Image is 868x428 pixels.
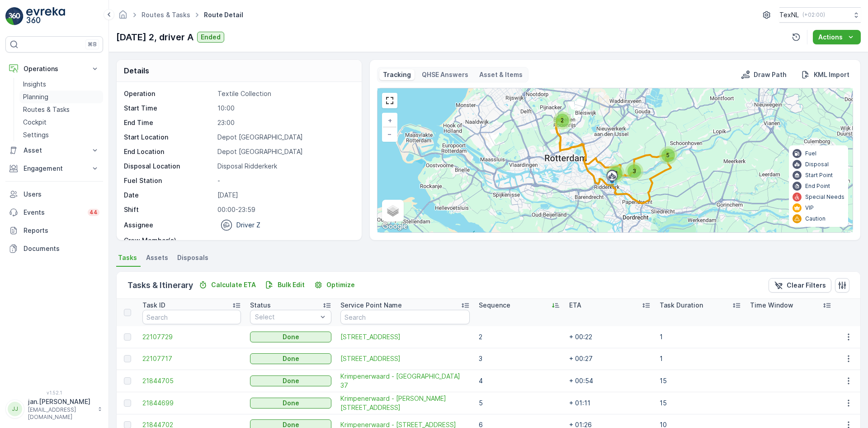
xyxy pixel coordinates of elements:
p: 44 [90,209,98,216]
div: Toggle Row Selected [124,355,131,362]
p: Bulk Edit [278,280,305,289]
p: 10:00 [217,104,352,113]
p: Start Time [124,104,214,113]
button: Draw Path [737,69,790,80]
p: jan.[PERSON_NAME] [28,397,93,406]
p: Shift [124,205,214,214]
p: Date [124,191,214,200]
p: ETA [569,301,581,310]
p: KML Import [814,70,849,79]
p: Depot [GEOGRAPHIC_DATA] [217,133,352,142]
a: Oostmeerlaan 144, 2652AE te Berkel en Rodenrijs [340,354,470,363]
p: [EMAIL_ADDRESS][DOMAIN_NAME] [28,406,93,421]
div: Toggle Row Selected [124,399,131,407]
td: + 00:27 [565,348,655,370]
p: Reports [24,226,99,235]
p: Status [250,301,271,310]
p: End Location [124,147,214,156]
div: 3 [607,164,625,183]
div: 5 [659,146,677,164]
span: [STREET_ADDRESS] [340,332,470,341]
span: Tasks [118,253,137,262]
span: 22107717 [142,354,241,363]
p: Documents [24,244,99,253]
p: Optimize [326,280,355,289]
a: Documents [5,240,103,258]
button: Asset [5,141,103,159]
a: Routes & Tasks [142,11,190,19]
p: Textile Collection [217,89,352,98]
p: Asset [24,146,85,155]
span: v 1.52.1 [5,390,103,395]
button: Ended [197,32,224,43]
a: Krimpenerwaard - Gerard Doustraat 1 [340,394,470,412]
span: − [387,130,392,138]
a: Open this area in Google Maps (opens a new window) [380,221,410,232]
p: Actions [818,33,843,42]
button: Bulk Edit [261,279,308,290]
a: Planning [19,91,103,103]
button: Engagement [5,159,103,178]
img: Google [380,221,410,232]
p: Details [124,65,149,76]
button: Done [250,398,331,409]
button: Actions [813,30,861,44]
span: 5 [666,152,670,159]
a: Routes & Tasks [19,103,103,116]
td: + 00:54 [565,370,655,392]
p: Done [283,376,299,385]
p: Start Location [124,133,214,142]
button: Operations [5,60,103,78]
span: 21844699 [142,399,241,408]
a: Settings [19,129,103,141]
p: Users [24,190,99,199]
a: Events44 [5,203,103,221]
p: 15 [660,376,741,385]
a: Zoom Out [383,127,396,141]
a: 22107729 [142,332,241,341]
p: - [217,236,352,245]
div: 3 [625,162,643,180]
p: Planning [23,92,48,101]
a: Krimpenerwaard - Groenland 37 [340,372,470,390]
div: Toggle Row Selected [124,333,131,341]
p: Events [24,208,82,217]
p: Settings [23,130,49,139]
a: View Fullscreen [383,94,396,107]
span: Route Detail [202,10,245,19]
div: JJ [8,402,22,416]
p: Start Point [805,172,833,179]
a: Reports [5,221,103,240]
a: 21844705 [142,376,241,385]
p: Clear Filters [787,281,826,290]
p: Engagement [24,164,85,173]
button: JJjan.[PERSON_NAME][EMAIL_ADDRESS][DOMAIN_NAME] [5,397,103,421]
p: Fuel [805,150,816,157]
div: 2 [553,111,571,130]
td: + 00:22 [565,326,655,348]
p: TexNL [779,10,799,19]
p: Depot [GEOGRAPHIC_DATA] [217,147,352,156]
p: Task ID [142,301,165,310]
p: 15 [660,399,741,408]
p: Task Duration [660,301,703,310]
p: Driver Z [236,221,260,230]
p: Time Window [750,301,793,310]
button: Calculate ETA [195,279,259,290]
div: Toggle Row Selected [124,377,131,385]
p: Draw Path [754,70,787,79]
p: - [217,176,352,185]
button: Done [250,353,331,364]
a: Users [5,185,103,203]
img: logo [5,7,24,25]
span: 2 [561,117,564,124]
button: Done [250,332,331,342]
p: 4 [479,376,560,385]
p: Disposal Ridderkerk [217,162,352,171]
span: Krimpenerwaard - [PERSON_NAME][STREET_ADDRESS] [340,394,470,412]
p: 00:00-23:59 [217,205,352,214]
p: Crew Member(s) [124,236,214,245]
p: VIP [805,204,814,212]
p: Done [283,332,299,341]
